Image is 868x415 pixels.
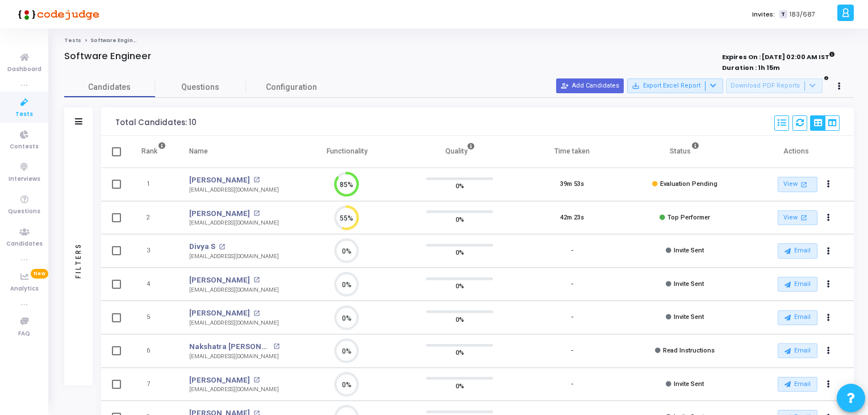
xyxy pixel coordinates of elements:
[674,247,704,254] span: Invite Sent
[189,208,250,219] a: [PERSON_NAME]
[31,269,48,279] span: New
[9,175,40,184] span: Interviews
[219,244,225,250] mat-icon: open_in_new
[189,341,270,352] a: Nakshatra [PERSON_NAME]
[189,186,279,194] div: [EMAIL_ADDRESS][DOMAIN_NAME]
[273,343,279,350] mat-icon: open_in_new
[253,377,260,383] mat-icon: open_in_new
[778,243,817,258] button: Email
[189,175,250,186] a: [PERSON_NAME]
[561,82,569,90] mat-icon: person_add_alt
[778,310,817,325] button: Email
[64,37,81,44] a: Tests
[571,246,573,256] div: -
[130,268,178,301] td: 4
[73,198,84,323] div: Filters
[571,346,573,356] div: -
[456,247,464,258] span: 0%
[820,177,836,193] button: Actions
[627,78,723,93] button: Export Excel Report
[778,210,817,226] a: View
[456,180,464,192] span: 0%
[130,201,178,235] td: 2
[663,347,715,354] span: Read Instructions
[189,308,250,319] a: [PERSON_NAME]
[752,10,775,19] label: Invites:
[799,213,809,222] mat-icon: open_in_new
[189,219,279,227] div: [EMAIL_ADDRESS][DOMAIN_NAME]
[8,207,40,217] span: Questions
[253,210,260,217] mat-icon: open_in_new
[560,213,584,223] div: 42m 23s
[189,145,208,157] div: Name
[130,168,178,201] td: 1
[189,252,279,261] div: [EMAIL_ADDRESS][DOMAIN_NAME]
[189,375,250,386] a: [PERSON_NAME]
[560,180,584,189] div: 39m 53s
[629,136,741,168] th: Status
[64,37,854,44] nav: breadcrumb
[90,37,143,44] span: Software Engineer
[6,239,43,249] span: Candidates
[130,368,178,401] td: 7
[403,136,516,168] th: Quality
[726,78,823,93] button: Download PDF Reports
[64,51,151,62] h4: Software Engineer
[189,275,250,286] a: [PERSON_NAME]
[291,136,403,168] th: Functionality
[10,284,39,294] span: Analytics
[64,81,155,93] span: Candidates
[778,343,817,358] button: Email
[253,177,260,183] mat-icon: open_in_new
[7,65,41,74] span: Dashboard
[820,210,836,226] button: Actions
[778,377,817,392] button: Email
[778,277,817,292] button: Email
[130,334,178,368] td: 6
[456,280,464,292] span: 0%
[820,310,836,326] button: Actions
[130,234,178,268] td: 3
[820,343,836,359] button: Actions
[189,385,279,394] div: [EMAIL_ADDRESS][DOMAIN_NAME]
[456,213,464,225] span: 0%
[155,81,246,93] span: Questions
[674,380,704,388] span: Invite Sent
[571,313,573,322] div: -
[779,10,787,19] span: T
[632,82,640,90] mat-icon: save_alt
[266,81,317,93] span: Configuration
[790,10,815,19] span: 183/687
[799,180,809,189] mat-icon: open_in_new
[778,177,817,192] a: View
[14,3,99,26] img: logo
[130,136,178,168] th: Rank
[253,277,260,283] mat-icon: open_in_new
[722,49,835,62] strong: Expires On : [DATE] 02:00 AM IST
[456,347,464,358] span: 0%
[15,110,33,119] span: Tests
[189,319,279,327] div: [EMAIL_ADDRESS][DOMAIN_NAME]
[660,180,717,188] span: Evaluation Pending
[130,301,178,334] td: 5
[18,329,30,339] span: FAQ
[456,313,464,325] span: 0%
[189,352,279,361] div: [EMAIL_ADDRESS][DOMAIN_NAME]
[253,310,260,317] mat-icon: open_in_new
[115,118,197,127] div: Total Candidates: 10
[820,276,836,292] button: Actions
[722,63,780,72] strong: Duration : 1h 15m
[556,78,624,93] button: Add Candidates
[10,142,39,152] span: Contests
[674,313,704,321] span: Invite Sent
[667,214,710,221] span: Top Performer
[571,280,573,289] div: -
[741,136,854,168] th: Actions
[571,380,573,389] div: -
[554,145,590,157] div: Time taken
[189,286,279,294] div: [EMAIL_ADDRESS][DOMAIN_NAME]
[189,241,215,252] a: Divya S
[820,243,836,259] button: Actions
[456,380,464,391] span: 0%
